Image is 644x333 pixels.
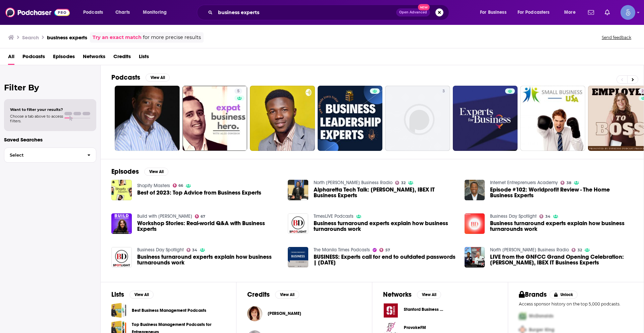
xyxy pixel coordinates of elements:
[490,187,633,198] a: Episode #102: Worldprofit Review - The Home Business Experts
[4,83,96,92] h2: Filter By
[111,290,154,299] a: ListsView All
[129,291,154,299] button: View All
[137,213,192,219] a: Build with Leila Hormozi
[4,136,96,143] p: Saved Searches
[192,249,197,252] span: 34
[288,213,308,234] img: Business turnaround experts explain how business turnarounds work
[132,307,206,314] a: Best Business Management Podcasts
[111,73,140,82] h2: Podcasts
[111,247,132,267] a: Business turnaround experts explain how business turnarounds work
[247,290,270,299] h2: Credits
[143,8,167,17] span: Monitoring
[115,8,130,17] span: Charts
[465,213,485,234] a: Business turnaround experts explain how business turnarounds work
[22,34,39,41] h3: Search
[247,306,262,321] img: Theresa Jackson
[10,107,63,112] span: Want to filter your results?
[399,11,427,14] span: Open Advanced
[440,88,447,94] a: 3
[111,290,124,299] h2: Lists
[234,88,242,94] a: 5
[111,303,126,318] span: Best Business Management Podcasts
[111,180,132,200] img: Best of 2023: Top Advice from Business Experts
[600,35,633,40] button: Send feedback
[8,51,14,65] a: All
[215,7,396,18] input: Search podcasts, credits, & more...
[178,184,183,187] span: 66
[143,34,201,41] span: for more precise results
[314,247,370,253] a: The Manila Times Podcasts
[314,220,457,232] a: Business turnaround experts explain how business turnarounds work
[379,248,390,252] a: 57
[137,220,280,232] a: Workshop Stories: Real-world Q&A with Business Experts
[518,8,550,17] span: For Podcasters
[404,307,459,312] span: Stanford Business Podcasts
[490,247,569,253] a: North Fulton Business Radio
[203,5,455,20] div: Search podcasts, credits, & more...
[139,51,149,65] span: Lists
[314,187,457,198] span: Alpharetta Tech Talk: [PERSON_NAME], IBEX IT Business Experts
[564,8,576,17] span: More
[549,291,578,299] button: Unlock
[268,311,301,316] a: Theresa Jackson
[383,303,497,318] a: Stanford Business Podcasts logoStanford Business Podcasts
[314,254,457,265] span: BUSINESS: Experts call for end to outdated passwords | [DATE]
[572,248,582,252] a: 32
[519,301,633,306] p: Access sponsor history on the top 5,000 podcasts.
[182,86,248,151] a: 5
[516,309,529,323] img: First Pro Logo
[480,8,506,17] span: For Business
[288,247,308,267] img: BUSINESS: Experts call for end to outdated passwords | July 13, 2025
[137,254,280,265] a: Business turnaround experts explain how business turnarounds work
[247,290,299,299] a: CreditsView All
[47,34,87,41] h3: business experts
[137,247,184,253] a: Business Day Spotlight
[404,325,426,330] span: ProvokeFM
[314,254,457,265] a: BUSINESS: Experts call for end to outdated passwords | July 13, 2025
[4,153,82,157] span: Select
[513,7,559,18] button: open menu
[314,180,392,185] a: North Fulton Business Radio
[288,180,308,200] img: Alpharetta Tech Talk: Tracey Grace, IBEX IT Business Experts
[111,7,134,18] a: Charts
[383,303,398,318] img: Stanford Business Podcasts logo
[385,86,450,151] a: 3
[146,74,170,82] button: View All
[519,290,547,299] h2: Brands
[578,249,582,252] span: 32
[201,215,205,218] span: 67
[137,190,261,196] a: Best of 2023: Top Advice from Business Experts
[22,51,45,65] a: Podcasts
[314,213,354,219] a: TimesLIVE Podcasts
[10,114,63,123] span: Choose a tab above to access filters.
[5,6,70,19] img: Podchaser - Follow, Share and Rate Podcasts
[53,51,75,65] a: Episodes
[275,291,299,299] button: View All
[237,88,239,95] span: 5
[93,34,142,41] a: Try an exact match
[465,247,485,267] img: LIVE from the GNFCC Grand Opening Celebration: Tracey Grace, IBEX IT Business Experts
[111,167,168,176] a: EpisodesView All
[395,181,406,185] a: 32
[144,168,168,176] button: View All
[442,88,445,95] span: 3
[401,181,406,184] span: 32
[268,311,301,316] span: [PERSON_NAME]
[195,214,206,218] a: 67
[113,51,131,65] a: Credits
